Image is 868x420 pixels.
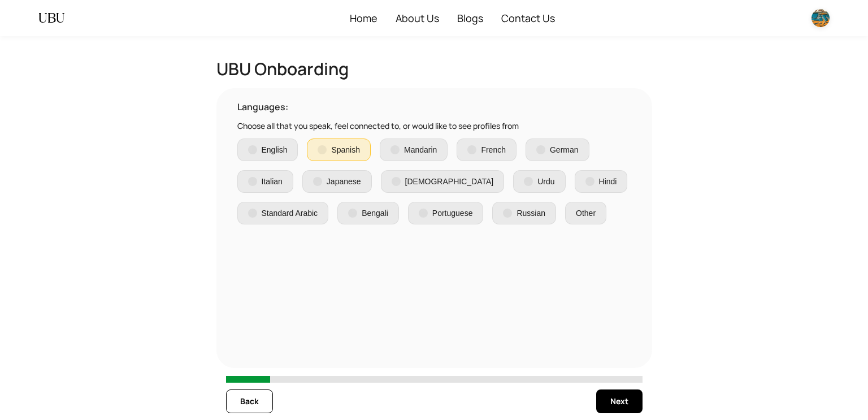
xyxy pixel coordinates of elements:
span: Standard Arabic [262,207,318,219]
span: Back [240,395,259,408]
span: Other [576,207,596,219]
h2: UBU Onboarding [216,59,652,79]
img: 4debee03-0d1c-47d2-9d46-479f0573d09c_shubhendu-mohanty-VUxo8zPMeFE-unsplash.webp [811,9,830,27]
button: Back [226,389,273,413]
span: [DEMOGRAPHIC_DATA] [405,175,494,188]
span: Spanish [331,144,360,156]
span: Hindi [599,175,617,188]
span: Japanese [327,175,361,188]
span: Mandarin [404,144,437,156]
span: Russian [517,207,545,219]
span: Italian [262,175,283,188]
span: Bengali [362,207,388,219]
button: Next [596,389,643,413]
span: Urdu [537,175,554,188]
span: French [481,144,506,156]
span: German [550,144,579,156]
span: Portuguese [432,207,473,219]
h6: Languages: [237,100,631,114]
p: Choose all that you speak, feel connected to, or would like to see profiles from [237,120,631,132]
span: English [262,144,288,156]
span: Next [610,395,628,408]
